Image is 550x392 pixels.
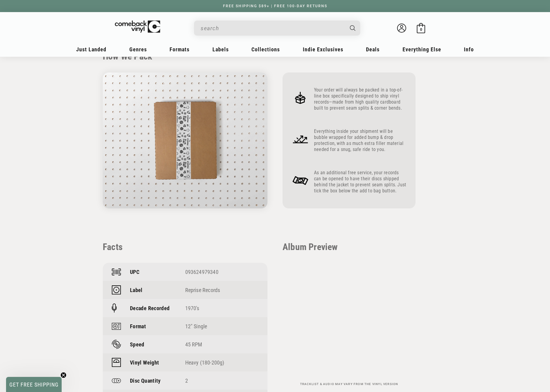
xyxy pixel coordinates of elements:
[366,46,380,53] span: Deals
[212,46,229,53] span: Labels
[314,128,406,153] p: Everything inside your shipment will be bubble wrapped for added bump & drop protection, with as ...
[201,22,344,34] input: When autocomplete results are available use up and down arrows to review and enter to select
[292,89,309,107] img: Frame_4.png
[130,305,170,311] p: Decade Recorded
[185,341,202,348] a: 45 RPM
[60,372,66,378] button: Close teaser
[251,46,280,53] span: Collections
[217,4,333,8] a: FREE SHIPPING $89+ | FREE 100-DAY RETURNS
[130,359,159,366] p: Vinyl Weight
[314,170,406,194] p: As an additional free service, your records can be opened to have their discs shipped behind the ...
[185,359,225,366] a: Heavy (180-200g)
[103,242,267,252] p: Facts
[103,72,267,208] img: HowWePack-Updated.gif
[6,377,62,392] div: GET FREE SHIPPINGClose teaser
[185,269,259,275] div: 093624979340
[130,378,161,384] p: Disc Quantity
[303,46,343,53] span: Indie Exclusives
[283,242,416,252] p: Album Preview
[185,378,188,384] span: 2
[292,130,309,148] img: Frame_4_1.png
[420,27,422,32] span: 0
[194,21,360,36] div: Search
[129,46,147,53] span: Genres
[403,46,441,53] span: Everything Else
[314,87,406,111] p: Your order will always be packed in a top-of-line box specifically designed to ship vinyl records...
[292,172,309,189] img: Frame_4_2.png
[130,341,144,348] p: Speed
[130,323,146,329] p: Format
[76,46,106,53] span: Just Landed
[185,323,207,329] a: 12" Single
[185,305,199,311] a: 1970's
[345,21,361,36] button: Search
[283,382,416,386] p: Tracklist & audio may vary from the vinyl version
[170,46,189,53] span: Formats
[130,287,143,293] p: Label
[9,381,59,388] span: GET FREE SHIPPING
[185,287,220,293] a: Reprise Records
[464,46,474,53] span: Info
[130,269,139,275] p: UPC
